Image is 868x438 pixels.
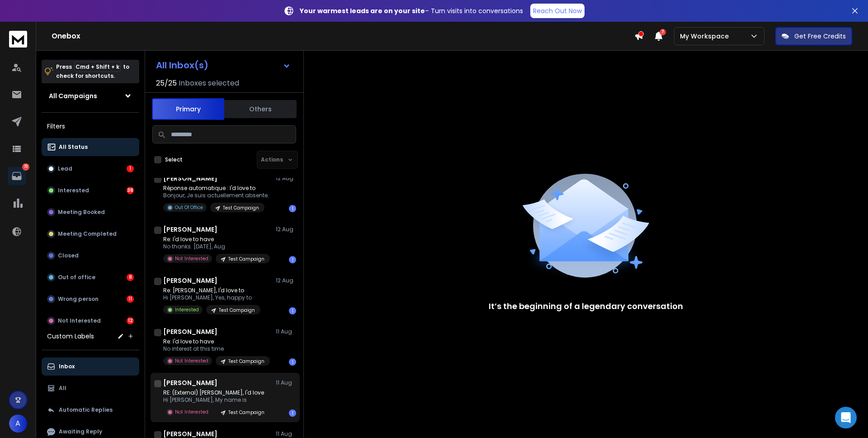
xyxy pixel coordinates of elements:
[156,78,177,89] span: 25 / 25
[58,187,89,194] p: Interested
[156,61,208,70] h1: All Inbox(s)
[228,256,264,262] p: Test Campaign
[163,338,270,345] p: Re: I'd love to have
[9,414,27,433] button: A
[163,287,260,294] p: Re: [PERSON_NAME], I'd love to
[175,306,199,313] p: Interested
[58,165,72,172] p: Lead
[58,274,95,281] p: Out of office
[42,138,139,156] button: All Status
[530,4,585,18] a: Reach Out Now
[42,268,139,286] button: Out of office8
[289,409,296,417] div: 1
[163,378,217,387] h1: [PERSON_NAME]
[42,290,139,308] button: Wrong person11
[49,91,97,100] h1: All Campaigns
[175,204,203,211] p: Out Of Office
[59,143,88,151] p: All Status
[163,236,270,243] p: Re: I'd love to have
[224,99,297,119] button: Others
[42,225,139,243] button: Meeting Completed
[58,317,101,324] p: Not Interested
[52,31,634,42] h1: Onebox
[300,6,523,15] p: – Turn visits into conversations
[223,205,259,211] p: Test Campaign
[58,209,105,216] p: Meeting Booked
[127,295,134,303] div: 11
[42,160,139,178] button: Lead1
[163,389,270,396] p: RE: (External) [PERSON_NAME], I'd love
[9,31,27,48] img: logo
[8,167,26,185] a: 70
[300,6,425,15] strong: Your warmest leads are on your site
[533,6,582,15] p: Reach Out Now
[276,277,296,284] p: 12 Aug
[58,230,117,238] p: Meeting Completed
[163,294,260,301] p: Hi [PERSON_NAME], Yes, happy to
[42,87,139,105] button: All Campaigns
[42,120,139,133] h3: Filters
[175,255,208,262] p: Not Interested
[289,205,296,212] div: 1
[42,401,139,419] button: Automatic Replies
[163,276,217,285] h1: [PERSON_NAME]
[228,409,264,416] p: Test Campaign
[59,406,113,414] p: Automatic Replies
[489,300,683,313] p: It’s the beginning of a legendary conversation
[58,295,99,303] p: Wrong person
[163,225,217,234] h1: [PERSON_NAME]
[163,345,270,352] p: No interest at this time
[775,27,852,45] button: Get Free Credits
[127,165,134,172] div: 1
[59,385,66,392] p: All
[58,252,79,259] p: Closed
[276,328,296,335] p: 11 Aug
[835,407,857,428] div: Open Intercom Messenger
[680,32,732,41] p: My Workspace
[42,181,139,200] button: Interested38
[276,226,296,233] p: 12 Aug
[179,78,239,89] h3: Inboxes selected
[163,192,269,199] p: Bonjour, Je suis actuellement absente.
[163,327,217,336] h1: [PERSON_NAME]
[276,175,296,182] p: 12 Aug
[42,379,139,397] button: All
[228,358,264,365] p: Test Campaign
[42,312,139,330] button: Not Interested12
[74,62,121,72] span: Cmd + Shift + k
[289,307,296,314] div: 1
[276,379,296,386] p: 11 Aug
[175,409,208,415] p: Not Interested
[127,187,134,194] div: 38
[219,307,255,314] p: Test Campaign
[47,332,94,341] h3: Custom Labels
[289,256,296,263] div: 1
[127,317,134,324] div: 12
[42,247,139,265] button: Closed
[276,430,296,438] p: 11 Aug
[22,163,29,171] p: 70
[42,357,139,376] button: Inbox
[127,274,134,281] div: 8
[165,156,183,163] label: Select
[152,98,224,120] button: Primary
[149,56,298,74] button: All Inbox(s)
[163,174,217,183] h1: [PERSON_NAME]
[163,243,270,250] p: No thanks. [DATE], Aug
[660,29,666,35] span: 7
[163,396,270,404] p: Hi [PERSON_NAME], My name is
[175,357,208,364] p: Not Interested
[56,62,129,81] p: Press to check for shortcuts.
[59,363,75,370] p: Inbox
[794,32,846,41] p: Get Free Credits
[163,185,269,192] p: Réponse automatique : I'd love to
[289,358,296,366] div: 1
[42,203,139,221] button: Meeting Booked
[59,428,102,435] p: Awaiting Reply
